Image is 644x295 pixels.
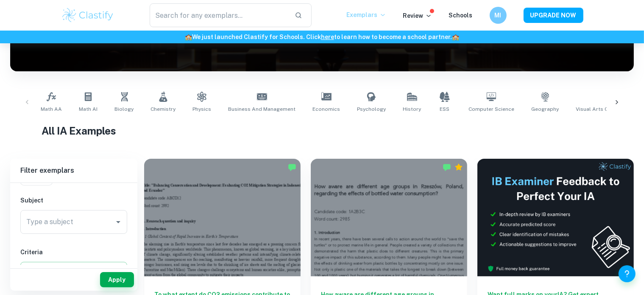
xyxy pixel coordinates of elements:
[20,196,127,205] h6: Subject
[321,34,334,40] a: here
[452,34,459,40] span: 🏫
[449,12,473,19] a: Schools
[347,10,386,20] p: Exemplars
[61,7,115,24] img: Clastify logo
[10,159,137,183] h6: Filter exemplars
[454,163,463,171] div: Premium
[493,11,503,20] h6: MI
[192,105,211,113] span: Physics
[2,32,642,42] h6: We just launched Clastify for Schools. Click to learn how to become a school partner.
[42,123,603,138] h1: All IA Examples
[150,3,288,27] input: Search for any exemplars...
[185,34,192,40] span: 🏫
[112,216,124,228] button: Open
[20,262,127,277] button: Select
[114,105,134,113] span: Biology
[228,105,296,113] span: Business and Management
[490,7,507,24] button: MI
[440,105,450,113] span: ESS
[41,105,62,113] span: Math AA
[100,272,134,287] button: Apply
[79,105,98,113] span: Math AI
[288,163,296,171] img: Marked
[619,265,636,282] button: Help and Feedback
[357,105,386,113] span: Psychology
[403,11,432,20] p: Review
[531,105,559,113] span: Geography
[151,105,176,113] span: Chemistry
[524,8,583,23] button: UPGRADE NOW
[477,159,634,276] img: Thumbnail
[443,163,451,171] img: Marked
[312,105,340,113] span: Economics
[468,105,514,113] span: Computer Science
[403,105,421,113] span: History
[20,247,127,257] h6: Criteria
